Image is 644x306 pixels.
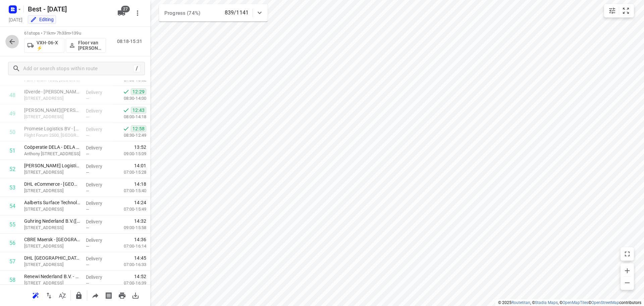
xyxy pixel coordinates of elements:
[113,261,146,268] p: 07:00-16:33
[24,181,80,187] p: DHL eCommerce - [GEOGRAPHIC_DATA](Jochem Korte)
[86,255,111,262] p: Delivery
[113,95,146,102] p: 08:30-14:00
[115,292,129,298] span: Print route
[123,125,129,132] svg: Done
[86,126,111,133] p: Delivery
[24,169,80,176] p: Achtseweg Noord 60, Eindhoven
[591,300,619,305] a: OpenStreetMap
[42,292,56,298] span: Reverse route
[24,144,80,150] p: Coöperatie DELA - DELA [PERSON_NAME]([PERSON_NAME])
[605,4,619,17] button: Map settings
[78,40,103,51] p: Floor van Donzel (Best)
[498,300,641,305] li: © 2025 , © , © © contributors
[24,187,80,194] p: [STREET_ADDRESS]
[131,107,146,114] span: 12:43
[86,218,111,225] p: Delivery
[225,9,249,17] p: 839/1141
[86,107,111,114] p: Delivery
[24,206,80,213] p: Achtseweg Noord 3, Eindhoven
[123,107,129,114] svg: Done
[86,133,89,138] span: —
[86,225,89,230] span: —
[23,63,133,74] input: Add or search stops within route
[29,292,42,298] span: Reoptimize route
[164,10,200,16] span: Progress (74%)
[121,6,130,12] span: 27
[512,300,530,305] a: Routetitan
[86,144,111,151] p: Delivery
[24,199,80,206] p: Aalberts Surface Technologies Eindhoven BV([PERSON_NAME])
[86,170,89,175] span: —
[86,89,111,96] p: Delivery
[24,150,80,157] p: Anthony Fokkerweg 150, Eindhoven
[123,88,129,95] svg: Done
[134,255,146,261] span: 14:45
[72,289,86,302] button: Lock route
[30,16,54,23] div: You are currently in edit mode.
[24,224,80,231] p: Achtseweg Noord 12f, Eindhoven
[24,125,80,132] p: Promese Logistics BV - [GEOGRAPHIC_DATA]([PERSON_NAME])
[562,300,588,305] a: OpenMapTiles
[535,300,558,305] a: Stadia Maps
[9,277,15,283] div: 58
[604,4,634,17] div: small contained button group
[134,218,146,224] span: 14:32
[113,114,146,120] p: 08:00-14:18
[86,244,89,249] span: —
[24,236,80,243] p: CBRE Maersk - Eindhoven(Jonathan van den Hurk)
[86,181,111,188] p: Delivery
[129,292,142,298] span: Download route
[9,184,15,191] div: 53
[24,218,80,224] p: Guhring Nederland B.V.(Kelly Bibi)
[86,163,111,170] p: Delivery
[113,280,146,287] p: 07:00-16:39
[134,199,146,206] span: 14:24
[24,132,80,139] p: Flight Forum 2500, Eindhoven
[9,129,15,135] div: 50
[9,166,15,172] div: 52
[9,221,15,228] div: 55
[9,240,15,246] div: 56
[24,243,80,250] p: Achtseweg Noord 15, Eindhoven
[24,38,64,53] button: VXH-06-X ⚡
[71,31,81,36] span: 139u
[9,203,15,209] div: 54
[86,281,89,286] span: —
[134,273,146,280] span: 14:52
[131,88,146,95] span: 12:29
[24,162,80,169] p: Van Rooijen Logistiek B.V.(Kim van de Wijdeven)
[113,169,146,176] p: 07:00-15:28
[25,4,112,14] h5: Best - [DATE]
[86,274,111,280] p: Delivery
[70,31,71,36] span: •
[131,6,144,20] button: More
[89,292,102,298] span: Share route
[113,243,146,250] p: 07:00-16:14
[86,115,89,120] span: —
[86,151,89,157] span: —
[86,200,111,207] p: Delivery
[134,236,146,243] span: 14:36
[113,132,146,139] p: 08:30-12:49
[24,107,80,114] p: Stroomz Meerhoven(Shirley Meijer)
[86,262,89,267] span: —
[86,237,111,244] p: Delivery
[9,258,15,265] div: 57
[115,6,128,20] button: 27
[113,224,146,231] p: 09:00-15:58
[134,162,146,169] span: 14:01
[134,181,146,187] span: 14:18
[113,187,146,194] p: 07:00-15:40
[24,30,106,37] p: 61 stops • 71km • 7h33m
[24,261,80,268] p: Mispelhoefstraat 16, Eindhoven
[6,16,25,24] h5: [DATE]
[24,95,80,102] p: [STREET_ADDRESS]
[24,114,80,120] p: [STREET_ADDRESS]
[66,38,106,53] button: Floor van [PERSON_NAME] (Best)
[24,88,80,95] p: IDverde - Realisatie Veldhoven(Jolanda Goossens / Renate Veroude-Wilms / Christel de Lange(PCN))
[102,292,115,298] span: Print shipping labels
[9,92,15,98] div: 48
[37,40,61,51] p: VXH-06-X ⚡
[24,273,80,280] p: Renewi Nederland B.V. - Regio Zuid - Acht(Johan Doeze)
[113,206,146,213] p: 07:00-15:49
